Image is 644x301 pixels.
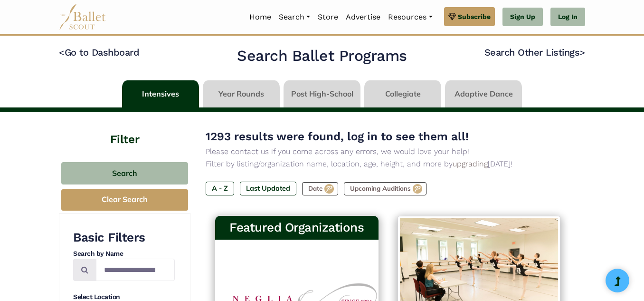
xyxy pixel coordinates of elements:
label: Date [302,182,338,195]
li: Year Rounds [201,80,282,107]
a: Resources [384,7,436,27]
a: Advertise [342,7,384,27]
a: upgrading [453,159,488,168]
a: Sign Up [502,8,543,27]
label: A - Z [206,182,234,195]
code: < [59,46,65,58]
a: Subscribe [444,7,495,26]
input: Search by names... [96,259,175,281]
span: 1293 results were found, log in to see them all! [206,130,469,143]
a: Store [314,7,342,27]
h3: Featured Organizations [223,220,371,236]
a: Search [275,7,314,27]
a: <Go to Dashboard [59,47,139,58]
code: > [579,46,585,58]
h2: Search Ballet Programs [237,46,407,66]
button: Search [61,162,188,184]
label: Upcoming Auditions [344,182,426,195]
li: Intensives [120,80,201,107]
button: Clear Search [61,189,188,211]
p: Please contact us if you come across any errors, we would love your help! [206,146,570,158]
li: Adaptive Dance [443,80,524,107]
a: Search Other Listings> [484,47,585,58]
h4: Filter [59,112,190,148]
li: Post High-School [282,80,362,107]
a: Home [246,7,275,27]
span: Subscribe [458,11,491,22]
img: gem.svg [448,11,456,22]
li: Collegiate [362,80,443,107]
p: Filter by listing/organization name, location, age, height, and more by [DATE]! [206,158,570,170]
a: Log In [550,8,585,27]
label: Last Updated [240,182,296,195]
h3: Basic Filters [73,230,175,246]
h4: Search by Name [73,249,175,259]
